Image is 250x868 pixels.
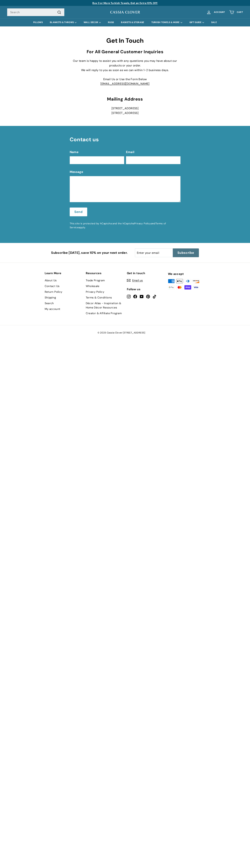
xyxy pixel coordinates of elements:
label: Email [126,150,180,154]
a: Décor Atlas - Inspiration & Home Décor Resources [86,300,123,310]
label: Name [70,150,124,154]
span: Subscribe [177,251,194,255]
a: Terms & Conditions [86,295,112,300]
input: Enter your email [135,248,173,257]
a: About Us [45,278,57,283]
a: Search [45,300,54,306]
a: Return Policy [45,289,62,295]
span: Email us [132,278,143,283]
label: Message [70,169,180,174]
span: Account [214,11,225,13]
summary: BLANKETS & THROWS [46,18,80,26]
a: Privacy Policy [134,222,151,225]
p: Subscribe [DATE], save 10% on your next order. [51,250,128,255]
a: My account [45,306,60,312]
button: Subscribe [173,248,199,257]
summary: WALL DECOR [80,18,104,26]
a: BASKETS & STORAGE [117,18,148,26]
h3: Mailing Address [70,97,180,102]
a: Contact Us [45,283,60,289]
a: RUGS [104,18,117,26]
p: This site is protected by hCaptcha and the hCaptcha and apply. [70,222,180,230]
h2: Contact us [70,137,180,143]
span: © 2025 Cassia Clover [STREET_ADDRESS] [98,331,149,335]
h2: Learn More [45,272,82,275]
a: SALE [208,18,220,26]
a: Cart [227,7,245,18]
summary: TURKISH TOWELS & MORE [148,18,186,26]
a: Email us [127,278,143,283]
button: Send [70,208,87,216]
a: Trade Program [86,278,105,283]
a: Shipping [45,295,56,300]
p: [STREET_ADDRESS] [STREET_ADDRESS] [70,106,180,115]
h3: For All General Customer Inquiries [70,49,180,54]
input: Search [7,8,64,16]
summary: GIFT GUIDE [186,18,208,26]
h2: Resources [86,272,123,275]
h2: Get In Touch [70,37,180,44]
div: Follow us [127,287,164,292]
a: Wholesale [86,283,100,289]
a: [EMAIL_ADDRESS][DOMAIN_NAME] [100,82,149,86]
span: Cart [237,11,243,13]
p: Our team is happy to assist you with any questions you may have about our products or your order.... [70,59,180,86]
h2: Get in touch [127,272,164,275]
a: Account [204,7,227,18]
a: Privacy Policy [86,289,104,295]
div: We accept [168,272,206,276]
a: Buy 3 or More Turkish Towels, Get an Extra 10% Off! [92,1,157,5]
a: Creator & Affiliate Program [86,310,122,316]
a: PILLOWS [30,18,46,26]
